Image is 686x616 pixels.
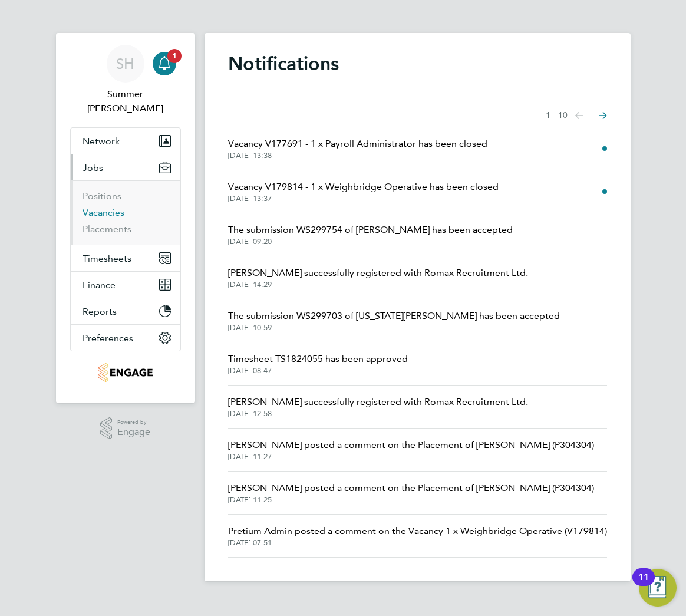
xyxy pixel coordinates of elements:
a: [PERSON_NAME] successfully registered with Romax Recruitment Ltd.[DATE] 14:29 [228,266,528,289]
span: Network [83,136,120,147]
span: [DATE] 10:59 [228,323,560,332]
span: Vacancy V177691 - 1 x Payroll Administrator has been closed [228,137,487,151]
h1: Notifications [228,52,607,75]
img: romaxrecruitment-logo-retina.png [98,363,153,382]
a: Placements [83,223,131,235]
span: [DATE] 13:38 [228,151,487,160]
span: [DATE] 07:51 [228,538,607,548]
a: SHSummer [PERSON_NAME] [70,45,181,116]
a: [PERSON_NAME] posted a comment on the Placement of [PERSON_NAME] (P304304)[DATE] 11:25 [228,481,594,505]
span: Summer Hadden [70,87,181,116]
a: The submission WS299703 of [US_STATE][PERSON_NAME] has been accepted[DATE] 10:59 [228,309,560,332]
span: [PERSON_NAME] posted a comment on the Placement of [PERSON_NAME] (P304304) [228,438,594,452]
a: [PERSON_NAME] posted a comment on the Placement of [PERSON_NAME] (P304304)[DATE] 11:27 [228,438,594,462]
span: Timesheet TS1824055 has been approved [228,352,408,366]
span: Pretium Admin posted a comment on the Vacancy 1 x Weighbridge Operative (V179814) [228,524,607,538]
span: [DATE] 13:37 [228,194,499,203]
span: Jobs [83,162,103,173]
button: Finance [71,272,180,298]
span: [DATE] 08:47 [228,366,408,375]
a: [PERSON_NAME] successfully registered with Romax Recruitment Ltd.[DATE] 12:58 [228,395,528,419]
button: Jobs [71,154,180,180]
a: Positions [83,190,121,202]
span: The submission WS299703 of [US_STATE][PERSON_NAME] has been accepted [228,309,560,323]
a: Vacancies [83,207,124,218]
a: Timesheet TS1824055 has been approved[DATE] 08:47 [228,352,408,375]
span: [PERSON_NAME] successfully registered with Romax Recruitment Ltd. [228,266,528,280]
span: [PERSON_NAME] successfully registered with Romax Recruitment Ltd. [228,395,528,409]
span: [DATE] 11:27 [228,452,594,462]
button: Preferences [71,325,180,351]
div: Jobs [71,180,180,245]
button: Timesheets [71,245,180,271]
a: Vacancy V177691 - 1 x Payroll Administrator has been closed[DATE] 13:38 [228,137,487,160]
span: Reports [83,306,117,317]
span: [DATE] 11:25 [228,495,594,505]
span: 1 [167,49,182,63]
span: [PERSON_NAME] posted a comment on the Placement of [PERSON_NAME] (P304304) [228,481,594,495]
button: Open Resource Center, 11 new notifications [639,569,677,607]
a: Powered byEngage [100,417,150,440]
div: 11 [638,577,649,592]
span: Vacancy V179814 - 1 x Weighbridge Operative has been closed [228,180,499,194]
nav: Main navigation [56,33,195,403]
span: [DATE] 12:58 [228,409,528,419]
span: Engage [117,427,150,437]
a: 1 [153,45,176,83]
span: Finance [83,279,116,291]
span: The submission WS299754 of [PERSON_NAME] has been accepted [228,223,513,237]
span: [DATE] 09:20 [228,237,513,246]
a: Vacancy V179814 - 1 x Weighbridge Operative has been closed[DATE] 13:37 [228,180,499,203]
a: Pretium Admin posted a comment on the Vacancy 1 x Weighbridge Operative (V179814)[DATE] 07:51 [228,524,607,548]
a: The submission WS299754 of [PERSON_NAME] has been accepted[DATE] 09:20 [228,223,513,246]
span: [DATE] 14:29 [228,280,528,289]
nav: Select page of notifications list [546,104,607,127]
span: Powered by [117,417,150,427]
span: Preferences [83,332,133,344]
a: Go to home page [70,363,181,382]
button: Reports [71,298,180,324]
span: 1 - 10 [546,110,568,121]
span: Timesheets [83,253,131,264]
span: SH [116,56,134,71]
button: Network [71,128,180,154]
